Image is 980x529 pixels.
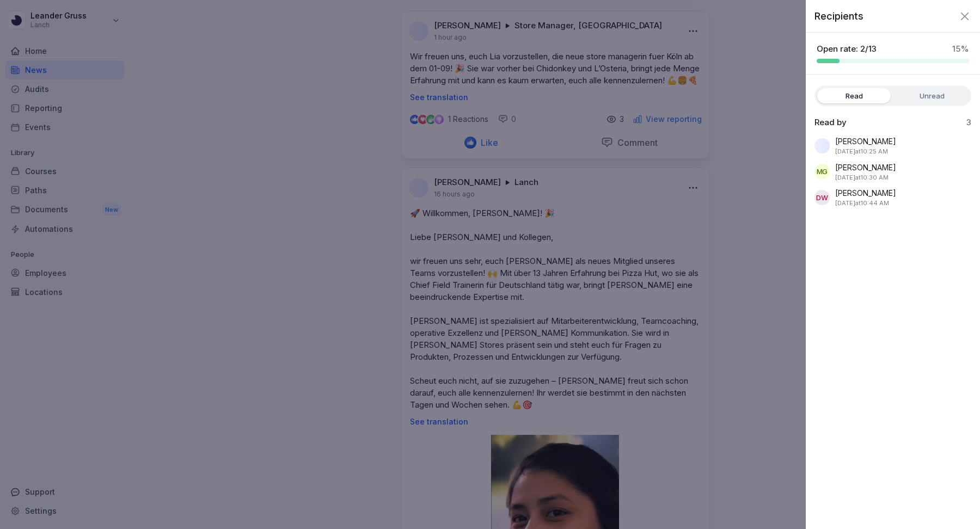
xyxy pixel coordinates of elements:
label: Unread [895,88,969,103]
p: [PERSON_NAME] [835,136,896,147]
p: [PERSON_NAME] [835,187,896,199]
p: 15 % [952,44,969,54]
p: Read by [814,117,847,128]
p: August 22, 2025 at 10:44 AM [835,199,889,208]
p: August 22, 2025 at 10:30 AM [835,173,889,182]
p: Recipients [814,9,863,23]
p: 3 [966,117,971,128]
label: Read [817,88,891,103]
img: l5aexj2uen8fva72jjw1hczl.png [814,138,830,153]
p: [PERSON_NAME] [835,162,896,173]
div: DW [814,190,830,205]
div: MG [814,164,830,179]
p: Open rate: 2/13 [817,44,877,54]
p: August 22, 2025 at 10:25 AM [835,147,888,156]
